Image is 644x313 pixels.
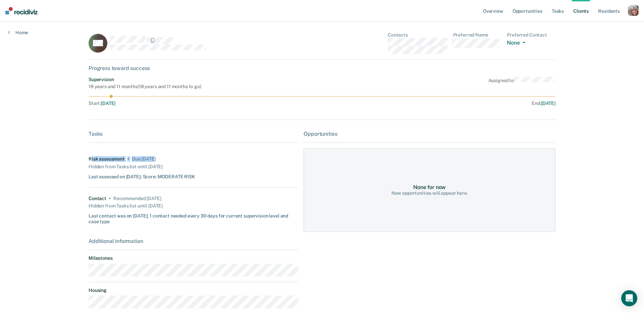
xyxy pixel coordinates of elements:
[621,290,637,306] div: Open Intercom Messenger
[89,156,125,162] div: Risk assessment
[453,32,502,38] dt: Preferred Name
[304,131,555,137] div: Opportunities
[388,32,448,38] dt: Contacts
[101,101,115,106] span: [DATE]
[132,156,156,162] div: Due 14 years ago
[89,101,322,106] div: Start :
[89,210,298,225] div: Last contact was on [DATE]; 1 contact needed every 30 days for current supervision level and case...
[413,184,446,190] div: None for now
[89,84,201,89] div: 19 years and 11 months ( 18 years and 11 months to go )
[89,196,106,201] div: Contact
[325,101,555,106] div: End :
[488,77,555,89] div: Assigned to
[113,196,161,201] div: Recommended in 23 days
[507,32,555,38] dt: Preferred Contact
[89,77,201,82] div: Supervision
[89,201,163,210] div: Hidden from Tasks list until [DATE]
[89,162,163,171] div: Hidden from Tasks list until [DATE]
[89,171,195,180] div: Last assessed on [DATE]; Score: MODERATE RISK
[8,29,28,36] a: Home
[5,7,38,14] img: Recidiviz
[89,65,555,71] div: Progress toward success
[89,238,298,244] div: Additional information
[89,131,298,137] div: Tasks
[507,40,528,47] button: None
[127,156,129,162] div: •
[541,101,555,106] span: [DATE]
[109,196,111,201] div: •
[89,288,298,293] dt: Housing
[89,255,298,261] dt: Milestones
[391,190,468,196] div: New opportunities will appear here.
